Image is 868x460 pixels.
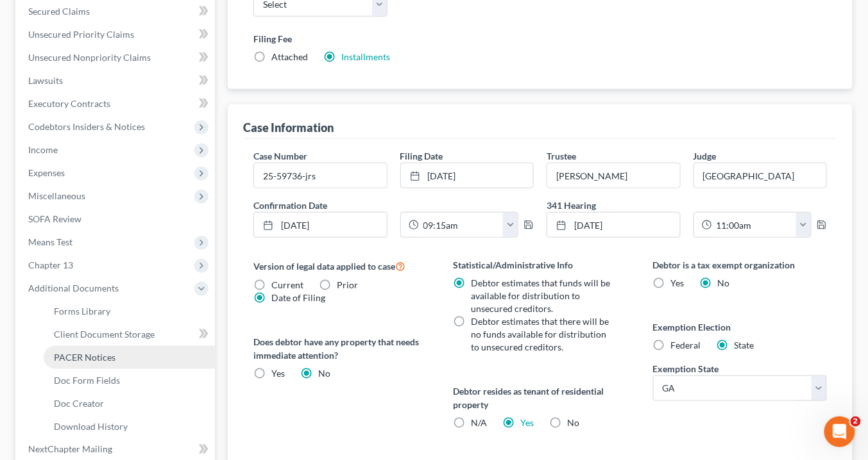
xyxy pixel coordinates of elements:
[851,416,861,427] span: 2
[28,98,110,109] span: Executory Contracts
[54,306,110,316] span: Forms Library
[567,417,579,428] span: No
[54,352,115,363] span: PACER Notices
[824,416,855,447] iframe: Intercom live chat
[44,346,215,369] a: PACER Notices
[28,283,119,293] span: Additional Documents
[547,213,679,237] a: [DATE]
[44,300,215,323] a: Forms Library
[735,340,754,350] span: State
[28,213,81,224] span: SOFA Review
[44,323,215,346] a: Client Document Storage
[337,279,358,290] span: Prior
[401,163,533,188] a: [DATE]
[54,398,104,409] span: Doc Creator
[18,92,215,115] a: Executory Contracts
[28,121,145,132] span: Codebtors Insiders & Notices
[653,320,827,334] label: Exemption Election
[471,277,610,314] span: Debtor estimates that funds will be available for distribution to unsecured creditors.
[694,149,717,163] label: Judge
[54,375,120,386] span: Doc Form Fields
[44,415,215,438] a: Download History
[28,167,65,178] span: Expenses
[28,75,63,86] span: Lawsuits
[28,29,134,40] span: Unsecured Priority Claims
[712,213,797,237] input: -- : --
[28,6,90,17] span: Secured Claims
[44,369,215,392] a: Doc Form Fields
[520,417,534,428] a: Yes
[540,199,833,212] label: 341 Hearing
[18,23,215,46] a: Unsecured Priority Claims
[253,32,827,45] label: Filing Fee
[253,335,427,362] label: Does debtor have any property that needs immediate attention?
[54,421,128,432] span: Download History
[671,340,701,350] span: Federal
[400,149,443,163] label: Filing Date
[54,329,155,340] span: Client Document Storage
[44,392,215,415] a: Doc Creator
[28,236,72,247] span: Means Test
[718,277,730,288] span: No
[694,163,826,188] input: --
[671,277,685,288] span: Yes
[271,368,285,379] span: Yes
[18,208,215,231] a: SOFA Review
[253,149,307,163] label: Case Number
[18,46,215,69] a: Unsecured Nonpriority Claims
[653,362,719,375] label: Exemption State
[453,384,627,411] label: Debtor resides as tenant of residential property
[471,417,487,428] span: N/A
[271,292,325,303] span: Date of Filing
[271,279,303,290] span: Current
[419,213,504,237] input: -- : --
[271,51,308,62] span: Attached
[28,259,73,270] span: Chapter 13
[547,163,679,188] input: --
[28,444,112,455] span: NextChapter Mailing
[28,190,85,201] span: Miscellaneous
[547,149,576,163] label: Trustee
[453,258,627,272] label: Statistical/Administrative Info
[253,258,427,274] label: Version of legal data applied to case
[247,199,540,212] label: Confirmation Date
[254,163,386,188] input: Enter case number...
[18,69,215,92] a: Lawsuits
[243,120,334,135] div: Case Information
[28,144,58,155] span: Income
[653,258,827,272] label: Debtor is a tax exempt organization
[471,316,609,352] span: Debtor estimates that there will be no funds available for distribution to unsecured creditors.
[318,368,330,379] span: No
[341,51,390,62] a: Installments
[254,213,386,237] a: [DATE]
[28,52,151,63] span: Unsecured Nonpriority Claims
